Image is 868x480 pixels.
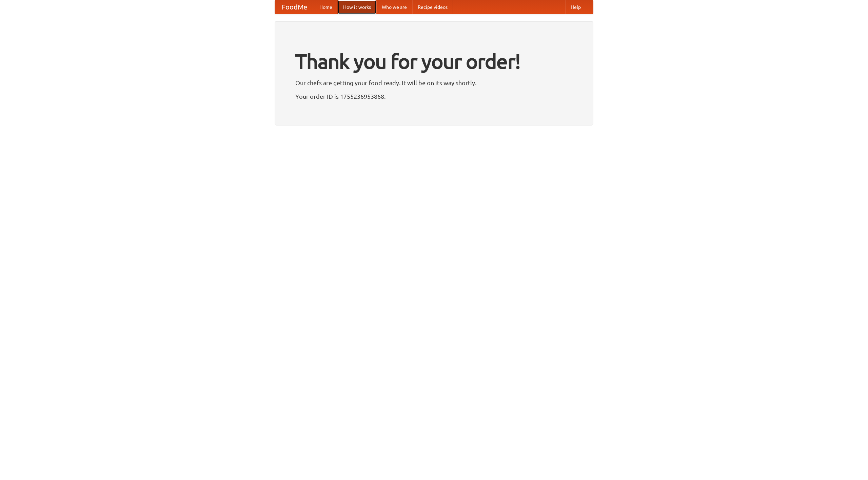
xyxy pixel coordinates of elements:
[275,0,314,14] a: FoodMe
[314,0,338,14] a: Home
[565,0,586,14] a: Help
[338,0,376,14] a: How it works
[376,0,412,14] a: Who we are
[412,0,453,14] a: Recipe videos
[295,78,573,88] p: Our chefs are getting your food ready. It will be on its way shortly.
[295,45,573,78] h1: Thank you for your order!
[295,91,573,101] p: Your order ID is 1755236953868.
